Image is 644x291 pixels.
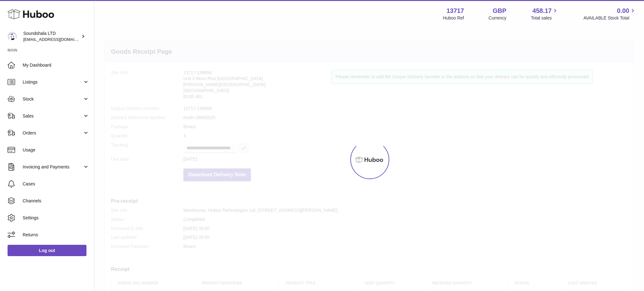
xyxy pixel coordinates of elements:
a: 458.17 Total sales [531,7,559,21]
span: 458.17 [532,7,552,15]
span: Invoicing and Payments [23,164,83,170]
span: [EMAIL_ADDRESS][DOMAIN_NAME] [23,37,92,42]
span: Listings [23,79,83,85]
div: Soundshala LTD [23,30,80,42]
span: Cases [23,181,89,187]
span: Usage [23,147,89,153]
span: Orders [23,130,83,136]
strong: 13717 [447,7,464,15]
a: Log out [8,245,86,256]
span: Settings [23,215,89,221]
span: Stock [23,96,83,102]
span: Channels [23,198,89,204]
span: AVAILABLE Stock Total [583,15,636,21]
span: Sales [23,113,83,119]
a: 0.00 AVAILABLE Stock Total [583,7,636,21]
span: My Dashboard [23,62,89,68]
div: Huboo Ref [443,15,464,21]
span: Total sales [531,15,559,21]
div: Currency [489,15,507,21]
strong: GBP [493,7,506,15]
span: Returns [23,232,89,238]
img: internalAdmin-13717@internal.huboo.com [8,32,17,41]
span: 0.00 [617,7,629,15]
